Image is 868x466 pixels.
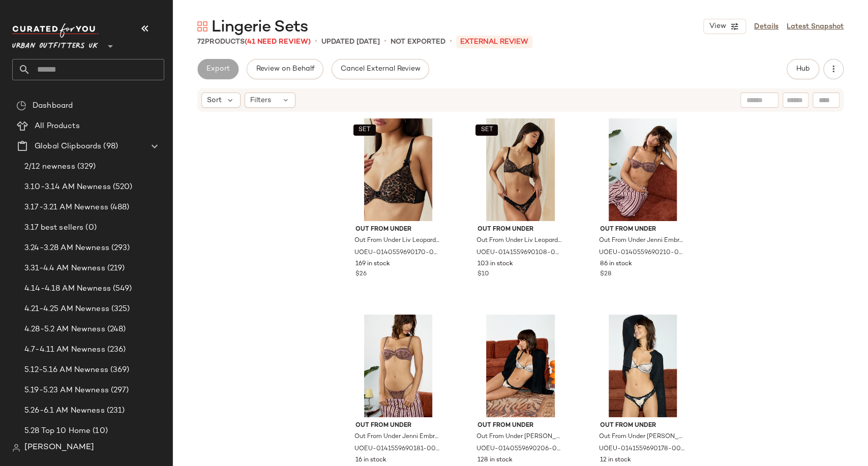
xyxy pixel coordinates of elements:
[105,344,126,356] span: (236)
[321,37,380,47] p: updated [DATE]
[83,222,96,234] span: (0)
[105,405,125,417] span: (231)
[111,181,133,193] span: (520)
[197,37,311,47] div: Products
[476,445,562,454] span: UOEU-0140559690206-000-029
[787,59,819,79] button: Hub
[355,270,367,279] span: $26
[354,432,440,442] span: Out From Under Jenni Embroidered Thong - Chocolate L at Urban Outfitters
[456,36,532,48] p: External REVIEW
[245,38,311,46] span: (41 Need Review)
[450,36,452,48] span: •
[91,425,108,437] span: (10)
[355,456,386,465] span: 16 in stock
[24,242,109,254] span: 3.24-3.28 AM Newness
[109,303,130,315] span: (325)
[600,225,686,234] span: Out From Under
[477,270,489,279] span: $10
[354,248,440,258] span: UOEU-0140559690170-000-020
[600,421,686,430] span: Out From Under
[354,445,440,454] span: UOEU-0141559690181-000-021
[24,425,91,437] span: 5.28 Top 10 Home
[24,442,94,454] span: [PERSON_NAME]
[476,432,562,442] span: Out From Under [PERSON_NAME] Print Bra - Brown 36C at Urban Outfitters
[469,118,572,221] img: 0141559690108_020_b
[477,456,513,465] span: 128 in stock
[600,260,632,269] span: 86 in stock
[469,315,572,417] img: 0140559690206_029_a2
[354,236,440,245] span: Out From Under Liv Leopard Print Lace Underwired Bra - Brown 32B at Urban Outfitters
[754,21,779,32] a: Details
[111,283,132,295] span: (549)
[109,385,129,396] span: (297)
[599,248,685,258] span: UOEU-0140559690210-000-021
[599,432,685,442] span: Out From Under [PERSON_NAME] Print Thong - Brown XL at Urban Outfitters
[250,95,271,106] span: Filters
[212,17,308,38] span: Lingerie Sets
[24,324,105,335] span: 4.28-5.2 AM Newness
[703,19,746,34] button: View
[108,202,130,213] span: (488)
[207,95,222,106] span: Sort
[197,38,205,46] span: 72
[24,405,105,417] span: 5.26-6.1 AM Newness
[24,161,75,173] span: 2/12 newness
[347,118,450,221] img: 0140559690170_020_b
[24,181,111,193] span: 3.10-3.14 AM Newness
[384,36,386,48] span: •
[75,161,96,173] span: (329)
[109,242,130,254] span: (293)
[592,315,694,417] img: 0141559690178_029_a2
[477,421,563,430] span: Out From Under
[355,421,441,430] span: Out From Under
[12,35,98,53] span: Urban Outfitters UK
[355,225,441,234] span: Out From Under
[12,444,20,452] img: svg%3e
[599,445,685,454] span: UOEU-0141559690178-000-029
[35,120,80,132] span: All Products
[33,100,73,112] span: Dashboard
[101,141,118,152] span: (98)
[355,260,390,269] span: 169 in stock
[24,263,105,274] span: 3.31-4.4 AM Newness
[600,456,631,465] span: 12 in stock
[35,141,101,152] span: Global Clipboards
[476,236,562,245] span: Out From Under Liv Leopard Print Lace Thong - Brown S at Urban Outfitters
[358,127,371,134] span: SET
[347,315,450,417] img: 0141559690181_021_a2
[108,364,130,376] span: (369)
[197,21,207,32] img: svg%3e
[16,101,26,111] img: svg%3e
[332,59,429,79] button: Cancel External Review
[475,125,498,136] button: SET
[24,303,109,315] span: 4.21-4.25 AM Newness
[796,65,810,73] span: Hub
[24,202,108,213] span: 3.17-3.21 AM Newness
[600,270,611,279] span: $28
[480,127,493,134] span: SET
[477,260,513,269] span: 103 in stock
[105,324,126,335] span: (248)
[24,385,109,396] span: 5.19-5.23 AM Newness
[391,37,445,47] p: Not Exported
[709,22,726,30] span: View
[24,283,111,295] span: 4.14-4.18 AM Newness
[599,236,685,245] span: Out From Under Jenni Embroidered Tie Front Underwire Bra - Chocolate 32B at Urban Outfitters
[255,65,314,73] span: Review on Behalf
[477,225,563,234] span: Out From Under
[24,222,83,234] span: 3.17 best sellers
[340,65,421,73] span: Cancel External Review
[24,364,108,376] span: 5.12-5.16 AM Newness
[315,36,317,48] span: •
[787,21,844,32] a: Latest Snapshot
[476,248,562,258] span: UOEU-0141559690108-000-020
[353,125,376,136] button: SET
[12,23,99,38] img: cfy_white_logo.C9jOOHJF.svg
[592,118,694,221] img: 0140559690210_021_a2
[105,263,125,274] span: (219)
[247,59,323,79] button: Review on Behalf
[24,344,105,356] span: 4.7-4.11 AM Newness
